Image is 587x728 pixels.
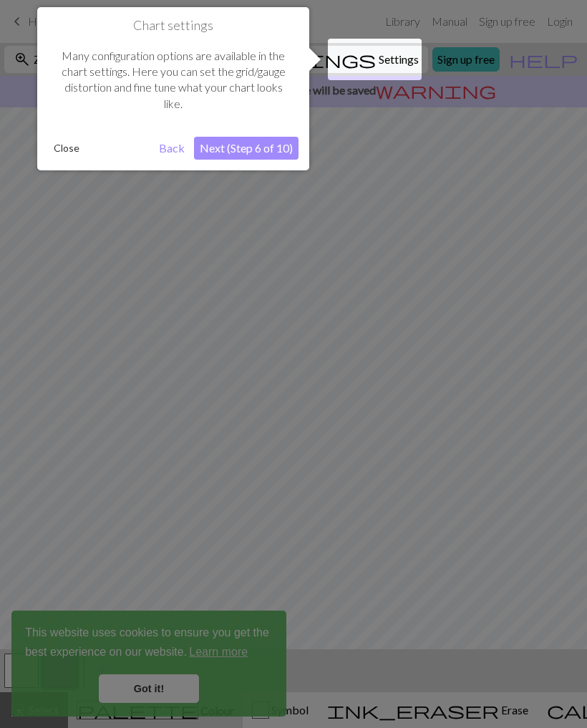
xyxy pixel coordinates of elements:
[37,7,309,170] div: Chart settings
[48,18,299,34] h1: Chart settings
[48,34,299,127] div: Many configuration options are available in the chart settings. Here you can set the grid/gauge d...
[48,137,85,159] button: Close
[194,137,299,160] button: Next (Step 6 of 10)
[153,137,190,160] button: Back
